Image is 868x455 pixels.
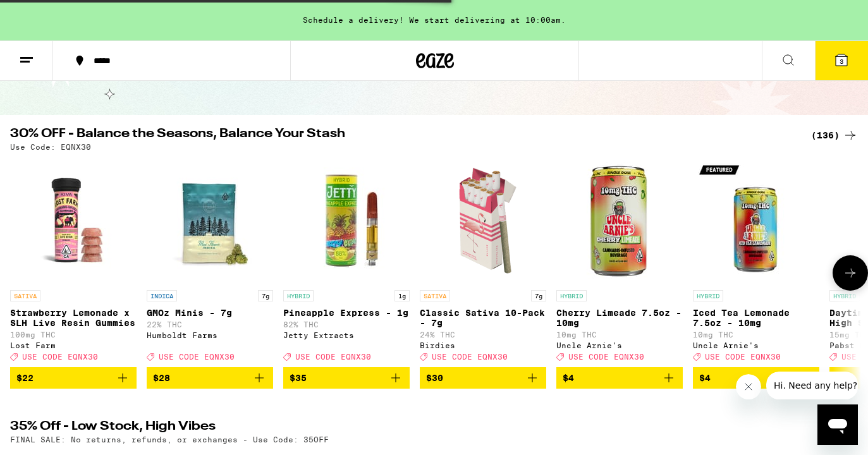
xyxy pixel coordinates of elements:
span: USE CODE EQNX30 [295,353,371,361]
button: Add to bag [420,367,546,389]
p: GMOz Minis - 7g [147,308,273,318]
p: Iced Tea Lemonade 7.5oz - 10mg [693,308,819,328]
h2: 35% Off - Low Stock, High Vibes [10,420,796,435]
button: Add to bag [693,367,819,389]
span: USE CODE EQNX30 [705,353,781,361]
div: Lost Farm [10,341,137,349]
button: Add to bag [283,367,410,389]
p: 22% THC [147,320,273,329]
p: 7g [531,290,546,301]
p: 24% THC [420,331,546,339]
p: HYBRID [556,290,587,301]
iframe: Button to launch messaging window [817,404,858,445]
span: USE CODE EQNX30 [432,353,508,361]
p: 10mg THC [556,331,683,339]
span: $4 [699,373,711,383]
span: USE CODE EQNX30 [22,353,98,361]
img: Uncle Arnie's - Iced Tea Lemonade 7.5oz - 10mg [693,157,819,284]
a: Open page for Strawberry Lemonade x SLH Live Resin Gummies from Lost Farm [10,157,137,367]
div: Uncle Arnie's [693,341,819,349]
span: $4 [563,373,574,383]
p: HYBRID [693,290,723,301]
p: Use Code: EQNX30 [10,143,91,151]
p: Strawberry Lemonade x SLH Live Resin Gummies [10,308,137,328]
p: 7g [258,290,273,301]
p: 10mg THC [693,331,819,339]
div: Jetty Extracts [283,331,410,339]
span: $22 [16,373,34,383]
p: Cherry Limeade 7.5oz - 10mg [556,308,683,328]
span: USE CODE EQNX30 [568,353,644,361]
a: (136) [811,128,858,143]
p: Classic Sativa 10-Pack - 7g [420,308,546,328]
a: Open page for Classic Sativa 10-Pack - 7g from Birdies [420,157,546,367]
p: 100mg THC [10,331,137,339]
div: Uncle Arnie's [556,341,683,349]
span: USE CODE EQNX30 [159,353,235,361]
p: 1g [394,290,410,301]
p: FINAL SALE: No returns, refunds, or exchanges - Use Code: 35OFF [10,435,329,444]
div: Humboldt Farms [147,331,273,339]
img: Birdies - Classic Sativa 10-Pack - 7g [420,157,546,284]
a: Open page for GMOz Minis - 7g from Humboldt Farms [147,157,273,367]
p: Pineapple Express - 1g [283,308,410,318]
iframe: Message from company [766,372,858,399]
button: 3 [815,41,868,80]
h2: 30% OFF - Balance the Seasons, Balance Your Stash [10,128,796,143]
span: $28 [153,373,170,383]
p: 82% THC [283,320,410,329]
img: Lost Farm - Strawberry Lemonade x SLH Live Resin Gummies [10,157,137,284]
p: SATIVA [10,290,40,301]
img: Humboldt Farms - GMOz Minis - 7g [147,157,273,284]
img: Jetty Extracts - Pineapple Express - 1g [283,157,410,284]
button: Add to bag [10,367,137,389]
p: INDICA [147,290,177,301]
button: Add to bag [147,367,273,389]
div: Birdies [420,341,546,349]
a: (10) [817,420,858,435]
iframe: Close message [736,374,761,399]
span: 3 [840,58,843,65]
span: $30 [426,373,443,383]
p: HYBRID [829,290,860,301]
a: Open page for Pineapple Express - 1g from Jetty Extracts [283,157,410,367]
img: Uncle Arnie's - Cherry Limeade 7.5oz - 10mg [556,157,683,284]
button: Add to bag [556,367,683,389]
p: HYBRID [283,290,314,301]
span: $35 [290,373,307,383]
p: SATIVA [420,290,450,301]
a: Open page for Cherry Limeade 7.5oz - 10mg from Uncle Arnie's [556,157,683,367]
a: Open page for Iced Tea Lemonade 7.5oz - 10mg from Uncle Arnie's [693,157,819,367]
